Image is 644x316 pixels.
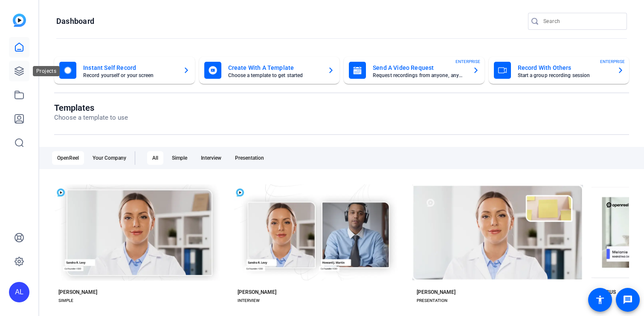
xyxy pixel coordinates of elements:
[52,151,84,165] div: OpenReel
[83,63,176,73] mat-card-title: Instant Self Record
[9,282,29,302] div: AL
[238,297,260,304] div: INTERVIEW
[228,73,321,78] mat-card-subtitle: Choose a template to get started
[373,63,466,73] mat-card-title: Send A Video Request
[56,16,94,26] h1: Dashboard
[455,58,480,65] span: ENTERPRISE
[417,289,455,296] div: [PERSON_NAME]
[199,57,340,84] button: Create With A TemplateChoose a template to get started
[489,57,629,84] button: Record With OthersStart a group recording sessionENTERPRISE
[167,151,192,165] div: Simple
[87,151,131,165] div: Your Company
[417,297,447,304] div: PRESENTATION
[518,73,611,78] mat-card-subtitle: Start a group recording session
[196,151,226,165] div: Interview
[600,58,625,65] span: ENTERPRISE
[344,57,484,84] button: Send A Video RequestRequest recordings from anyone, anywhereENTERPRISE
[623,295,633,305] mat-icon: message
[33,66,60,76] div: Projects
[373,73,466,78] mat-card-subtitle: Request recordings from anyone, anywhere
[238,289,276,296] div: [PERSON_NAME]
[228,63,321,73] mat-card-title: Create With A Template
[595,295,605,305] mat-icon: accessibility
[147,151,163,165] div: All
[543,16,620,26] input: Search
[230,151,269,165] div: Presentation
[58,297,73,304] div: SIMPLE
[54,113,128,123] p: Choose a template to use
[54,103,128,113] h1: Templates
[518,63,611,73] mat-card-title: Record With Others
[58,289,97,296] div: [PERSON_NAME]
[13,14,26,27] img: blue-gradient.svg
[83,73,176,78] mat-card-subtitle: Record yourself or your screen
[54,57,195,84] button: Instant Self RecordRecord yourself or your screen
